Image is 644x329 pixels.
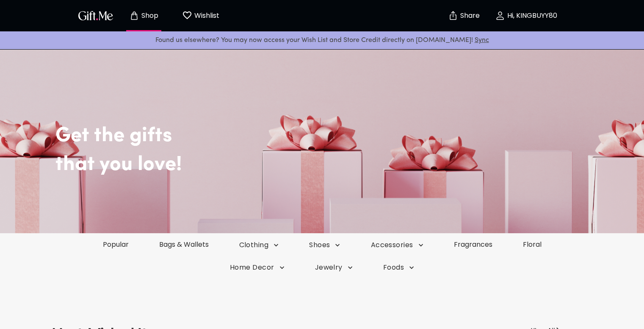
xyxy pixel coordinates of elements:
[383,263,414,272] span: Foods
[192,10,219,21] p: Wishlist
[215,263,300,272] button: Home Decor
[224,240,294,250] button: Clothing
[7,35,637,46] p: Found us elsewhere? You may now access your Wish List and Store Credit directly on [DOMAIN_NAME]!
[448,11,458,21] img: secure
[77,9,115,22] img: GiftMe Logo
[309,240,340,250] span: Shoes
[144,240,224,249] a: Bags & Wallets
[439,240,508,249] a: Fragrances
[484,2,569,29] button: Hi, KINGBUYY80
[370,240,423,250] span: Accessories
[449,1,479,31] button: Share
[88,240,144,249] a: Popular
[294,240,355,250] button: Shoes
[315,263,353,272] span: Jewelry
[300,263,368,272] button: Jewelry
[508,240,557,249] a: Floral
[177,2,224,29] button: Wishlist page
[121,2,167,29] button: Store page
[76,11,116,21] button: GiftMe Logo
[355,240,438,250] button: Accessories
[505,12,557,20] p: Hi, KINGBUYY80
[239,240,279,250] span: Clothing
[230,263,285,272] span: Home Decor
[368,263,429,272] button: Foods
[458,12,480,20] p: Share
[475,37,489,44] a: Sync
[55,153,627,177] h2: that you love!
[55,98,627,148] h2: Get the gifts
[139,12,158,20] p: Shop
